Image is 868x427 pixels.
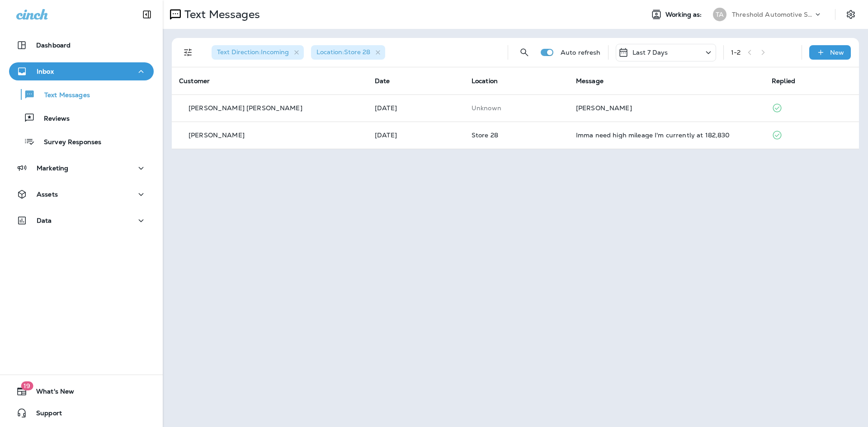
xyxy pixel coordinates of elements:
[830,49,844,56] p: New
[632,49,668,56] p: Last 7 Days
[217,48,289,56] span: Text Direction : Incoming
[515,43,533,61] button: Search Messages
[731,49,741,56] div: 1 - 2
[576,77,604,85] span: Message
[9,108,154,127] button: Reviews
[732,11,813,18] p: Threshold Automotive Service dba Grease Monkey
[27,388,74,399] span: What's New
[9,132,154,151] button: Survey Responses
[472,104,561,112] p: This customer does not have a last location and the phone number they messaged is not assigned to...
[189,131,245,139] p: [PERSON_NAME]
[37,68,54,75] p: Inbox
[713,8,726,21] div: TA
[9,36,154,54] button: Dashboard
[189,104,302,112] p: [PERSON_NAME] [PERSON_NAME]
[843,6,859,23] button: Settings
[179,77,210,85] span: Customer
[37,191,58,198] p: Assets
[35,115,70,123] p: Reviews
[212,45,304,60] div: Text Direction:Incoming
[37,164,68,172] p: Marketing
[27,409,62,420] span: Support
[665,11,704,19] span: Working as:
[375,104,457,112] p: Aug 14, 2025 10:01 AM
[375,77,390,85] span: Date
[561,49,601,56] p: Auto refresh
[35,138,101,147] p: Survey Responses
[472,131,498,139] span: Store 28
[472,77,498,85] span: Location
[311,45,385,60] div: Location:Store 28
[9,62,154,80] button: Inbox
[9,382,154,400] button: 19What's New
[37,217,52,224] p: Data
[9,159,154,177] button: Marketing
[21,381,33,390] span: 19
[181,8,260,21] p: Text Messages
[179,43,197,61] button: Filters
[9,85,154,104] button: Text Messages
[9,211,154,230] button: Data
[9,404,154,422] button: Support
[36,42,71,49] p: Dashboard
[576,131,757,139] div: Imma need high mileage I'm currently at 182,830
[316,48,370,56] span: Location : Store 28
[576,104,757,112] div: Tyson Coupon
[772,77,795,85] span: Replied
[9,185,154,203] button: Assets
[375,131,457,139] p: Aug 13, 2025 12:24 PM
[134,5,160,23] button: Collapse Sidebar
[35,91,90,100] p: Text Messages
